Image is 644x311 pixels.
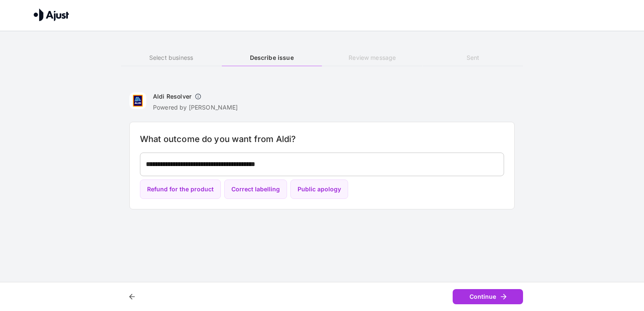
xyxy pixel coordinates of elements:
[153,103,238,112] p: Powered by [PERSON_NAME]
[153,92,191,101] h6: Aldi Resolver
[121,53,221,62] h6: Select business
[34,8,69,21] img: Ajust
[129,92,146,109] img: Aldi
[140,180,221,199] button: Refund for the product
[423,53,523,62] h6: Sent
[322,53,422,62] h6: Review message
[222,53,322,62] h6: Describe issue
[224,180,287,199] button: Correct labelling
[453,289,523,305] button: Continue
[140,132,504,146] h6: What outcome do you want from Aldi?
[290,180,348,199] button: Public apology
